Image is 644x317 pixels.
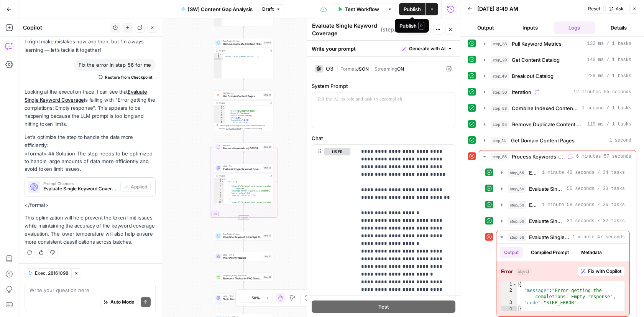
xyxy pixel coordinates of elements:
button: [SW] Content Gap Analysis [176,3,257,15]
div: 10 [214,201,224,206]
div: 3 [214,58,222,60]
g: Edge from step_55-iteration-end to step_57 [243,220,244,231]
span: Prompt Changes [43,182,117,185]
button: Output [499,247,523,258]
g: Edge from step_28 to step_23 [243,282,244,293]
div: <format> ## Solution The step needs to be optimized to handle large amounts of data more efficien... [25,88,156,246]
button: 229 ms / 1 tasks [479,70,636,82]
div: 7 [214,194,224,196]
button: Draft [259,4,284,14]
span: [SW] Content Gap Analysis [188,5,253,13]
span: 1 second / 1 tasks [582,105,631,112]
span: Run Code · Python [223,40,262,43]
button: 55 seconds / 33 tasks [496,183,629,195]
div: Step 14 [263,93,272,97]
button: Ask [605,4,627,14]
span: step_55 [491,153,509,160]
span: step_53 [491,104,509,112]
div: 5 [214,114,225,117]
span: Format [340,66,356,72]
div: 4 [214,112,225,114]
div: 1 [214,53,222,55]
span: 119 ms / 1 tasks [587,121,631,128]
g: Edge from step_23 to step_32 [243,302,244,314]
span: Copy the output [226,127,241,130]
g: Edge from step_53 to step_54 [243,26,244,38]
span: step_56 [508,217,526,225]
img: p4kt2d9mz0di8532fmfgvfq6uqa0 [217,93,220,97]
span: step_29 [491,56,509,64]
span: Applied [131,183,147,190]
span: step_56 [508,233,526,241]
div: Complete [238,215,249,220]
span: Run Code · Python [223,233,262,236]
textarea: Evaluate Single Keyword Coverage [312,22,379,37]
span: Iteration [512,88,531,96]
span: JSON [356,66,369,72]
div: 1 minute 47 seconds [496,244,629,316]
div: O3 [326,66,333,71]
span: 55 seconds / 33 tasks [567,185,625,192]
span: step_56 [508,185,526,193]
span: Topic Recommendations [223,297,262,301]
span: Fix with Copilot [588,268,621,275]
button: 12 minutes 55 seconds [479,86,636,98]
div: 1 [214,105,225,107]
span: Remove Duplicate Content Titles [512,121,584,128]
span: step_50 [491,88,509,96]
a: Evaluate Single Keyword Coverage [25,89,147,103]
div: Publish [399,22,424,30]
button: Details [598,21,639,34]
div: 5 [214,190,224,192]
div: 2 [214,180,224,183]
button: Auto Mode [100,297,138,307]
span: 31 seconds / 32 tasks [567,218,625,225]
span: LLM · O3 [223,165,262,168]
span: Evaluate Single Keyword Coverage [529,185,564,193]
span: step_54 [491,121,509,128]
label: System Prompt [312,82,455,90]
span: Perplexity Deep Research [223,274,262,277]
span: Test [378,303,389,310]
div: Step 55 [263,145,272,149]
div: LoopIterationProcess Keywords in [GEOGRAPHIC_DATA]Step 55 [214,142,273,152]
button: Restore from Checkpoint [95,73,156,82]
span: ( step_56 ) [381,26,405,33]
div: 1 [501,281,517,287]
button: Test [312,300,455,313]
span: Test Workflow [345,5,379,13]
span: 1 minute 40 seconds / 34 tasks [542,169,625,176]
div: This output is too large & has been abbreviated for review. to view the full content. [219,124,272,130]
span: Process Keywords in [GEOGRAPHIC_DATA] [512,153,565,160]
div: Output [219,101,268,104]
div: 2 [214,107,225,110]
span: step_49 [491,72,509,80]
span: 229 ms / 1 tasks [587,73,631,79]
span: Pillar Priority Report [223,256,262,260]
div: LLM · GPT-5Pillar Priority ReportStep 21 [214,252,273,261]
g: Edge from step_57 to step_21 [243,240,244,251]
span: LLM · GPT-5 [223,295,262,298]
span: Ask [616,5,624,12]
button: 140 ms / 1 tasks [479,54,636,66]
button: 119 ms / 1 tasks [479,118,636,130]
div: 9 [214,199,224,201]
button: Exec. 28161098 [25,268,71,278]
span: Evaluate Single Keyword Coverage [529,201,539,209]
span: Iteration [223,144,262,147]
span: 1 minute 58 seconds / 36 tasks [542,201,625,208]
div: 1 [214,178,224,180]
button: user [324,148,350,155]
span: 1 second [609,137,631,144]
span: P [418,22,424,30]
span: Streaming [375,66,397,72]
button: Logs [554,21,595,34]
div: Step 56 [263,166,272,170]
div: 4 [214,185,224,190]
button: Test Workflow [333,3,384,15]
button: 1 minute 47 seconds [496,231,629,243]
span: Research Topics for FAQ Generation [223,277,262,281]
div: LLM · GPT-5Topic RecommendationsStep 23 [214,293,273,302]
div: Output [219,49,268,52]
button: 6 minutes 57 seconds [479,150,636,163]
